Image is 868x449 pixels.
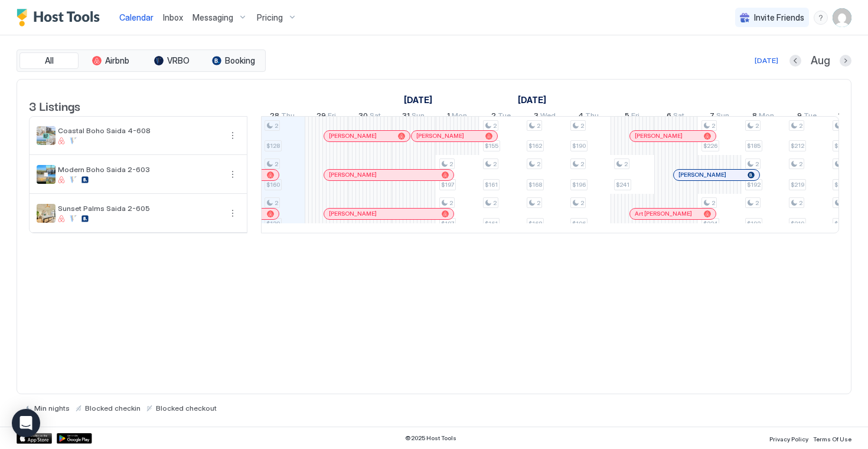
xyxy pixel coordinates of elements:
[412,111,425,123] span: Sun
[707,108,732,126] a: September 7, 2025
[17,9,105,27] a: Host Tools Logo
[528,220,542,227] span: $168
[105,55,129,66] span: Airbnb
[226,128,240,143] button: More options
[791,142,804,150] span: $212
[540,111,556,123] span: Wed
[578,111,583,123] span: 4
[37,204,56,223] div: listing image
[624,160,628,168] span: 2
[452,111,467,123] span: Mon
[755,199,759,207] span: 2
[449,199,453,207] span: 2
[703,220,717,227] span: $234
[799,199,802,207] span: 2
[769,432,808,444] a: Privacy Policy
[163,11,183,24] a: Inbox
[266,142,280,150] span: $128
[703,142,717,150] span: $226
[17,433,52,444] div: App Store
[57,433,92,444] a: Google Play Store
[226,206,240,220] div: menu
[528,142,542,150] span: $162
[673,111,684,123] span: Sat
[755,122,759,130] span: 2
[835,108,866,126] a: September 10, 2025
[167,55,190,66] span: VRBO
[794,108,820,126] a: September 9, 2025
[631,111,639,123] span: Fri
[752,111,757,123] span: 8
[329,171,377,179] span: [PERSON_NAME]
[493,122,497,130] span: 2
[355,108,384,126] a: August 30, 2025
[838,111,846,123] span: 10
[328,111,336,123] span: Fri
[813,432,851,444] a: Terms Of Use
[791,220,804,227] span: $219
[716,111,729,123] span: Sun
[266,181,280,189] span: $160
[537,199,540,207] span: 2
[572,181,586,189] span: $196
[537,160,540,168] span: 2
[119,12,154,22] span: Calendar
[329,132,377,140] span: [PERSON_NAME]
[316,111,326,123] span: 29
[329,210,377,217] span: [PERSON_NAME]
[580,199,584,207] span: 2
[747,220,761,227] span: $192
[281,111,295,123] span: Thu
[580,122,584,130] span: 2
[625,111,629,123] span: 5
[833,8,851,27] div: User profile
[485,142,498,150] span: $155
[759,111,774,123] span: Mon
[416,132,464,140] span: [PERSON_NAME]
[45,55,54,66] span: All
[58,126,221,135] span: Coastal Boho Saida 4-608
[226,167,240,181] button: More options
[58,165,221,174] span: Modern Boho Saida 2-603
[270,111,279,123] span: 28
[485,181,498,189] span: $161
[710,111,714,123] span: 7
[314,108,339,126] a: August 29, 2025
[358,111,368,123] span: 30
[712,122,715,130] span: 2
[266,220,280,227] span: $139
[797,111,802,123] span: 9
[749,108,777,126] a: September 8, 2025
[226,167,240,181] div: menu
[580,160,584,168] span: 2
[441,181,454,189] span: $197
[156,404,217,412] span: Blocked checkout
[814,11,828,25] div: menu
[85,404,141,412] span: Blocked checkin
[791,181,804,189] span: $219
[226,128,240,143] div: menu
[402,111,410,123] span: 31
[498,111,511,123] span: Tue
[515,91,549,108] a: September 1, 2025
[572,220,586,227] span: $196
[747,181,761,189] span: $192
[664,108,687,126] a: September 6, 2025
[34,404,70,412] span: Min nights
[813,435,851,443] span: Terms Of Use
[622,108,642,126] a: September 5, 2025
[12,409,40,437] div: Open Intercom Messenger
[485,220,498,227] span: $161
[528,181,542,189] span: $168
[572,142,586,150] span: $190
[267,108,298,126] a: August 28, 2025
[834,181,848,189] span: $219
[17,49,266,72] div: tab-group
[19,52,79,69] button: All
[275,199,278,207] span: 2
[493,160,497,168] span: 2
[635,210,692,217] span: Art [PERSON_NAME]
[753,54,780,68] button: [DATE]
